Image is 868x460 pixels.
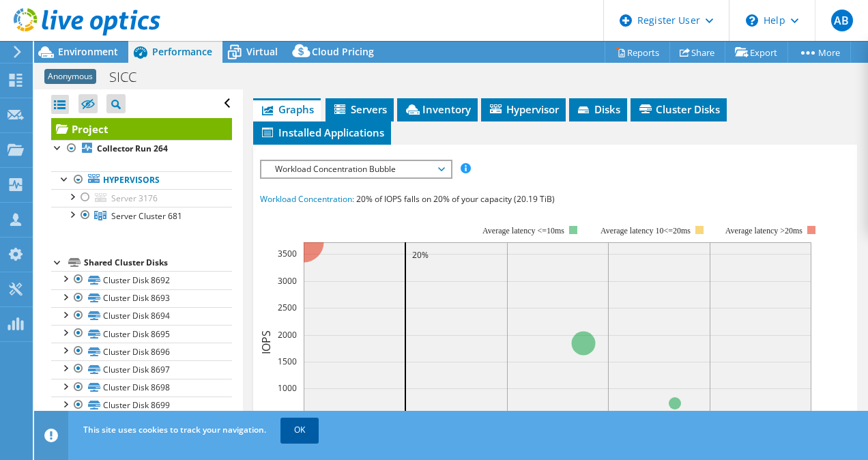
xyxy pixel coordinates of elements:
[51,271,232,289] a: Cluster Disk 8692
[51,379,232,397] a: Cluster Disk 8698
[356,193,555,205] span: 20% of IOPS falls on 20% of your capacity (20.19 TiB)
[412,249,429,261] text: 20%
[260,126,384,139] span: Installed Applications
[103,70,158,85] h1: SICC
[51,118,232,140] a: Project
[746,14,758,27] svg: \n
[51,189,232,207] a: Server 3176
[312,45,374,58] span: Cloud Pricing
[51,207,232,225] a: Server Cluster 681
[278,356,297,367] text: 1500
[260,193,354,205] span: Workload Concentration:
[278,382,297,394] text: 1000
[283,409,297,421] text: 500
[332,102,387,116] span: Servers
[51,343,232,360] a: Cluster Disk 8696
[111,210,182,222] span: Server Cluster 681
[278,302,297,313] text: 2500
[58,45,118,58] span: Environment
[51,325,232,343] a: Cluster Disk 8695
[51,171,232,189] a: Hypervisors
[51,397,232,414] a: Cluster Disk 8699
[51,140,232,158] a: Collector Run 264
[787,42,851,63] a: More
[605,42,670,63] a: Reports
[51,307,232,325] a: Cluster Disk 8694
[637,102,720,116] span: Cluster Disks
[482,226,564,235] tspan: Average latency <=10ms
[280,418,319,442] a: OK
[44,69,96,84] span: Anonymous
[278,248,297,259] text: 3500
[725,226,802,235] text: Average latency >20ms
[246,45,278,58] span: Virtual
[278,275,297,287] text: 3000
[488,102,559,116] span: Hypervisor
[601,226,691,235] tspan: Average latency 10<=20ms
[268,161,444,177] span: Workload Concentration Bubble
[278,329,297,341] text: 2000
[84,255,232,271] div: Shared Cluster Disks
[111,192,158,204] span: Server 3176
[83,424,266,435] span: This site uses cookies to track your navigation.
[669,42,725,63] a: Share
[259,330,274,354] text: IOPS
[51,360,232,378] a: Cluster Disk 8697
[725,42,788,63] a: Export
[51,289,232,307] a: Cluster Disk 8693
[260,102,314,116] span: Graphs
[831,10,853,31] span: AB
[404,102,471,116] span: Inventory
[152,45,212,58] span: Performance
[576,102,620,116] span: Disks
[97,143,168,154] b: Collector Run 264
